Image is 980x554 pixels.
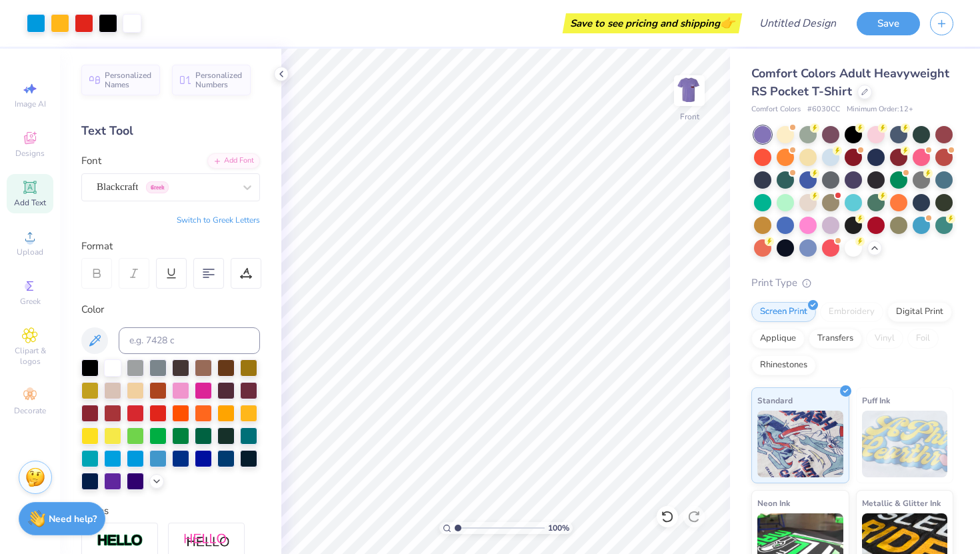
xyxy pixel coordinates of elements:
span: 100 % [548,522,569,534]
button: Switch to Greek Letters [177,215,260,225]
span: Personalized Numbers [195,71,243,89]
div: Screen Print [751,302,816,322]
div: Color [81,302,260,317]
img: Standard [757,411,843,477]
div: Rhinestones [751,355,816,375]
div: Print Type [751,275,953,291]
div: Foil [907,329,939,349]
div: Transfers [809,329,862,349]
span: Upload [17,247,43,257]
div: Format [81,239,261,254]
div: Vinyl [866,329,903,349]
input: Untitled Design [749,10,847,37]
span: Clipart & logos [7,345,53,367]
span: Comfort Colors [751,104,801,115]
div: Front [680,111,699,123]
span: 👉 [720,15,735,31]
img: Shadow [183,533,230,549]
span: Designs [15,148,45,159]
img: Front [676,77,703,104]
div: Text Tool [81,122,260,140]
div: Styles [81,503,260,519]
strong: Need help? [49,513,97,525]
label: Font [81,153,101,169]
span: Standard [757,393,793,407]
span: Personalized Names [105,71,152,89]
span: Minimum Order: 12 + [847,104,913,115]
span: Neon Ink [757,496,790,510]
span: Add Text [14,197,46,208]
span: Comfort Colors Adult Heavyweight RS Pocket T-Shirt [751,65,949,99]
button: Save [857,12,920,35]
div: Save to see pricing and shipping [566,13,739,33]
img: Stroke [97,533,143,549]
span: # 6030CC [807,104,840,115]
span: Greek [20,296,41,307]
span: Image AI [15,99,46,109]
img: Puff Ink [862,411,948,477]
div: Digital Print [887,302,952,322]
span: Metallic & Glitter Ink [862,496,941,510]
div: Add Font [207,153,260,169]
span: Decorate [14,405,46,416]
span: Puff Ink [862,393,890,407]
div: Applique [751,329,805,349]
input: e.g. 7428 c [119,327,260,354]
div: Embroidery [820,302,883,322]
